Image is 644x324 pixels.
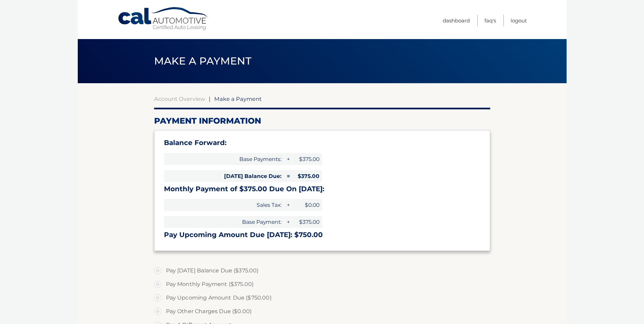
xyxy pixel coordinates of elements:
[292,216,322,228] span: $375.00
[164,231,480,239] h3: Pay Upcoming Amount Due [DATE]: $750.00
[154,305,490,318] label: Pay Other Charges Due ($0.00)
[511,15,527,26] a: Logout
[209,95,210,102] span: |
[154,291,490,305] label: Pay Upcoming Amount Due ($750.00)
[292,170,322,182] span: $375.00
[292,153,322,165] span: $375.00
[164,170,284,182] span: [DATE] Balance Due:
[214,95,262,102] span: Make a Payment
[164,199,284,211] span: Sales Tax:
[164,216,284,228] span: Base Payment:
[284,199,291,211] span: +
[154,95,205,102] a: Account Overview
[443,15,470,26] a: Dashboard
[164,153,284,165] span: Base Payments:
[284,216,291,228] span: +
[154,277,490,291] label: Pay Monthly Payment ($375.00)
[292,199,322,211] span: $0.00
[164,185,480,193] h3: Monthly Payment of $375.00 Due On [DATE]:
[154,55,252,67] span: Make a Payment
[284,153,291,165] span: +
[117,7,209,31] a: Cal Automotive
[484,15,496,26] a: FAQ's
[154,116,490,126] h2: Payment Information
[284,170,291,182] span: =
[164,139,480,147] h3: Balance Forward:
[154,264,490,277] label: Pay [DATE] Balance Due ($375.00)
